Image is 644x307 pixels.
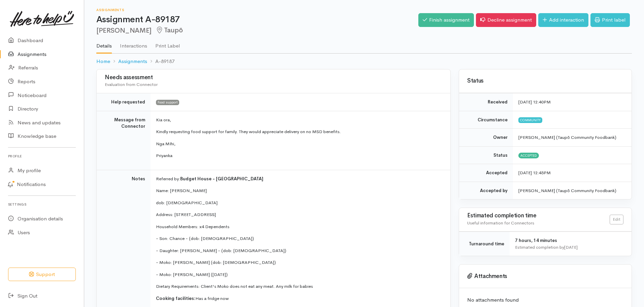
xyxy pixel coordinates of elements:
[97,93,151,111] td: Help requested
[518,99,551,105] time: [DATE] 12:40PM
[105,82,158,87] span: Evaluation from Connector
[8,200,76,209] h6: Settings
[156,296,195,301] span: Cooking facilities:
[459,164,513,182] td: Accepted
[518,134,616,140] span: [PERSON_NAME] (Taupō Community Foodbank)
[538,13,588,27] a: Add interaction
[564,244,578,250] time: [DATE]
[156,271,442,278] p: - Moko: [PERSON_NAME] ([DATE])
[97,111,151,170] td: Message from Connector
[156,259,442,266] p: - Moko: [PERSON_NAME] (dob: [DEMOGRAPHIC_DATA])
[156,211,442,218] p: Address: [STREET_ADDRESS]
[96,15,418,25] h1: Assignment A-89187
[590,13,630,27] a: Print label
[518,170,551,176] time: [DATE] 12:45PM
[156,295,442,302] p: Has a fridge now
[96,34,112,54] a: Details
[156,152,442,159] p: Priyanka
[459,93,513,111] td: Received
[96,8,418,12] h6: Assignments
[147,58,174,65] li: A-89187
[118,58,147,65] a: Assignments
[120,34,147,53] a: Interactions
[156,141,442,147] p: Nga MIhi,
[610,215,623,224] a: Edit
[156,117,442,123] p: Kia ora,
[96,27,418,34] h2: [PERSON_NAME]
[105,74,442,81] h3: Needs assessment
[459,111,513,129] td: Circumstance
[518,153,539,158] span: Accepted
[467,273,623,280] h3: Attachments
[518,117,542,123] span: Community
[476,13,536,27] a: Decline assignment
[156,176,442,182] p: Referred by:
[156,199,442,206] p: dob: [DEMOGRAPHIC_DATA]
[156,283,442,290] p: Dietary Requirements: Client's Moko does not eat any meat. Any milk for babies
[467,220,534,226] span: Useful information for Connectors
[156,223,442,230] p: Household Members: x4 Dependents
[156,128,442,135] p: Kindly requesting food support for family. They would appreciate delivery on no MSD benefits.
[459,182,513,199] td: Accepted by
[96,58,110,65] a: Home
[515,238,557,243] span: 7 hours, 14 minutes
[467,296,623,304] p: No attachments found
[515,244,623,251] div: Estimated completion by
[8,152,76,161] h6: Profile
[418,13,474,27] a: Finish assignment
[156,26,183,34] span: Taupō
[156,187,442,194] p: Name: [PERSON_NAME]
[513,182,632,199] td: [PERSON_NAME] (Taupō Community Foodbank)
[467,213,610,219] h3: Estimated completion time
[459,146,513,164] td: Status
[156,235,442,242] p: - Son: Chance - (dob: [DEMOGRAPHIC_DATA])
[156,100,179,105] span: Food support
[467,78,623,84] h3: Status
[156,247,442,254] p: - Daughter: [PERSON_NAME] - (dob: [DEMOGRAPHIC_DATA])
[459,129,513,147] td: Owner
[8,268,76,281] button: Support
[459,232,510,256] td: Turnaround time
[96,54,632,69] nav: breadcrumb
[180,176,263,182] span: Budget House - [GEOGRAPHIC_DATA]
[155,34,180,53] a: Print Label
